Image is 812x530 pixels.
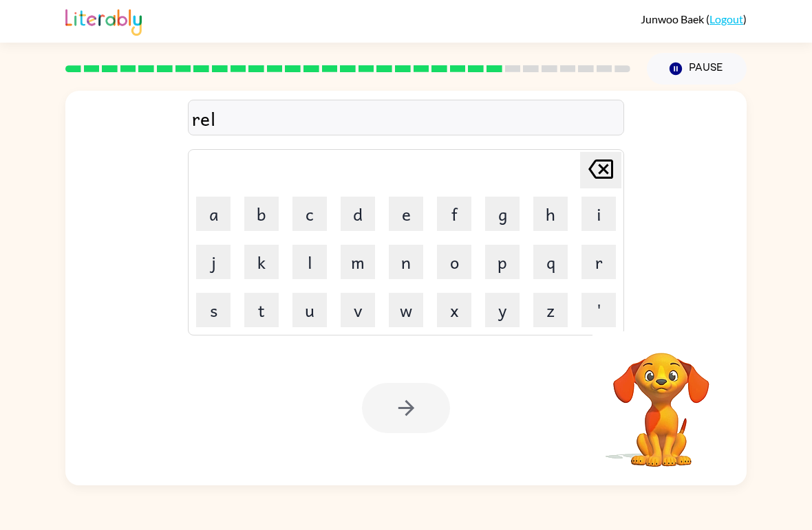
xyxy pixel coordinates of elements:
[485,293,520,327] button: y
[389,197,423,231] button: e
[292,197,327,231] button: c
[437,293,471,327] button: x
[192,104,620,133] div: rel
[341,245,375,279] button: m
[641,12,706,25] span: Junwoo Baek
[485,245,520,279] button: p
[437,197,471,231] button: f
[533,293,568,327] button: z
[592,331,730,469] video: Your browser must support playing .mp4 files to use Literably. Please try using another browser.
[65,5,142,36] img: Literably
[709,12,743,25] a: Logout
[581,245,616,279] button: r
[196,197,231,231] button: a
[533,197,568,231] button: h
[244,293,279,327] button: t
[244,245,279,279] button: k
[647,53,747,85] button: Pause
[292,245,327,279] button: l
[341,197,375,231] button: d
[533,245,568,279] button: q
[581,293,616,327] button: '
[341,293,375,327] button: v
[292,293,327,327] button: u
[437,245,471,279] button: o
[196,245,231,279] button: j
[389,293,423,327] button: w
[389,245,423,279] button: n
[196,293,231,327] button: s
[581,197,616,231] button: i
[485,197,520,231] button: g
[244,197,279,231] button: b
[641,12,747,25] div: ( )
